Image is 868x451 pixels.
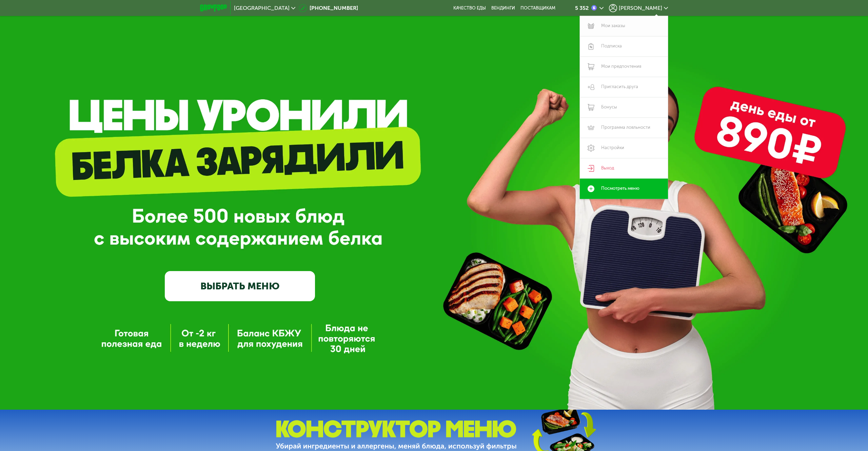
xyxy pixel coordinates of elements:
a: Бонусы [580,97,668,118]
a: Мои заказы [580,16,668,36]
a: Выход [580,158,668,179]
div: 5 352 [575,5,589,11]
a: Настройки [580,138,668,158]
a: [PHONE_NUMBER] [299,4,358,12]
a: Качество еды [453,5,486,11]
span: [PERSON_NAME] [619,5,662,11]
a: Посмотреть меню [580,179,668,199]
a: Мои предпочтения [580,57,668,77]
a: Пригласить друга [580,77,668,97]
a: Вендинги [491,5,515,11]
a: Программа лояльности [580,118,668,138]
span: [GEOGRAPHIC_DATA] [234,5,290,11]
div: поставщикам [520,5,555,11]
a: Подписка [580,36,668,57]
a: ВЫБРАТЬ МЕНЮ [165,271,315,301]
